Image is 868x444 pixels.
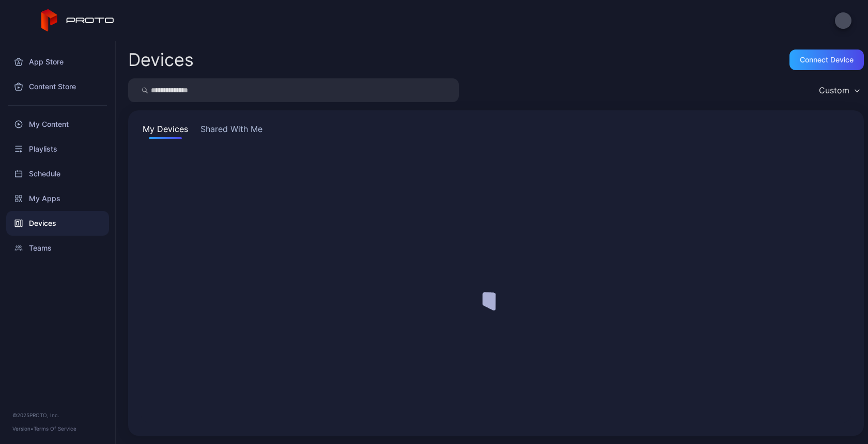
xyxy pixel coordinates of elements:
[141,123,190,139] button: My Devices
[6,50,109,74] a: App Store
[6,74,109,99] a: Content Store
[6,211,109,236] a: Devices
[128,51,194,69] h2: Devices
[814,78,864,102] button: Custom
[789,50,864,70] button: Connect device
[12,425,34,432] span: Version •
[6,112,109,137] a: My Content
[6,186,109,211] a: My Apps
[6,236,109,260] a: Teams
[819,85,849,95] div: Custom
[198,123,265,139] button: Shared With Me
[12,411,103,419] div: © 2025 PROTO, Inc.
[6,161,109,186] a: Schedule
[800,56,854,64] div: Connect device
[34,425,76,432] a: Terms Of Service
[6,137,109,161] a: Playlists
